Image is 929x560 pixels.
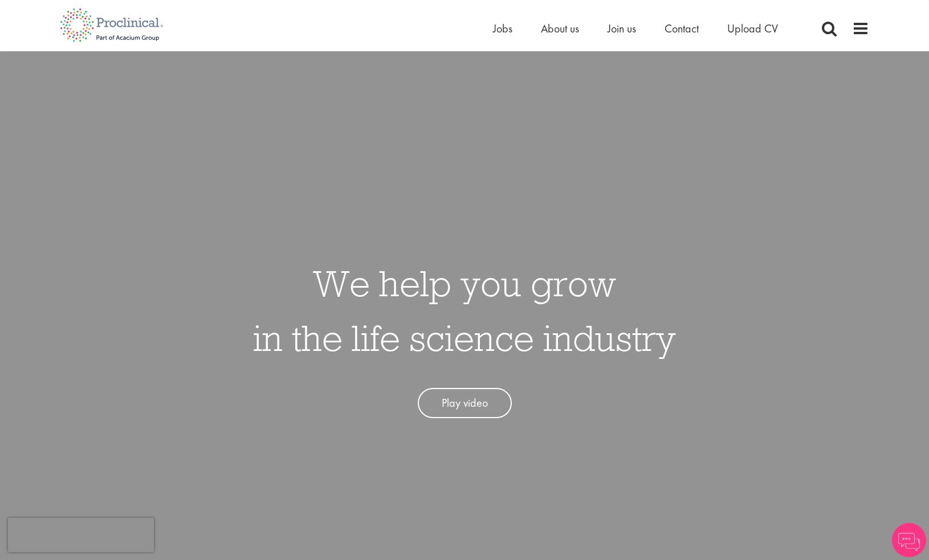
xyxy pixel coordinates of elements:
[541,21,579,36] a: About us
[608,21,636,36] a: Join us
[892,523,926,557] img: Chatbot
[253,256,676,365] h1: We help you grow in the life science industry
[727,21,778,36] a: Upload CV
[493,21,512,36] a: Jobs
[665,21,699,36] a: Contact
[418,388,512,418] a: Play video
